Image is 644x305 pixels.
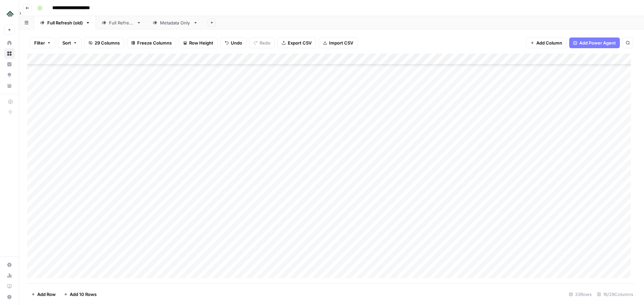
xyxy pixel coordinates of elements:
[160,19,191,26] div: Metadata Only
[34,40,45,46] span: Filter
[329,40,353,46] span: Import CSV
[579,40,616,46] span: Add Power Agent
[526,37,567,48] button: Add Column
[288,40,312,46] span: Export CSV
[4,37,15,48] a: Home
[4,8,16,20] img: Uplisting Logo
[4,70,15,80] a: Opportunities
[4,5,15,22] button: Workspace: Uplisting
[4,80,15,91] a: Your Data
[179,37,218,48] button: Row Height
[189,40,213,46] span: Row Height
[4,270,15,281] a: Usage
[127,37,176,48] button: Freeze Columns
[62,40,71,46] span: Sort
[109,19,134,26] div: Full Refresh
[249,37,275,48] button: Redo
[220,37,247,48] button: Undo
[319,37,358,48] button: Import CSV
[47,19,83,26] div: Full Refresh (old)
[34,16,96,29] a: Full Refresh (old)
[594,289,636,300] div: 16/29 Columns
[58,37,82,48] button: Sort
[27,289,60,300] button: Add Row
[260,40,270,46] span: Redo
[536,40,562,46] span: Add Column
[37,291,56,298] span: Add Row
[569,37,620,48] button: Add Power Agent
[60,289,101,300] button: Add 10 Rows
[231,40,242,46] span: Undo
[95,40,120,46] span: 29 Columns
[277,37,316,48] button: Export CSV
[4,59,15,70] a: Insights
[147,16,204,29] a: Metadata Only
[4,281,15,292] a: Learning Hub
[4,292,15,302] button: Help + Support
[70,291,97,298] span: Add 10 Rows
[566,289,594,300] div: 33 Rows
[4,259,15,270] a: Settings
[137,40,172,46] span: Freeze Columns
[96,16,147,29] a: Full Refresh
[84,37,124,48] button: 29 Columns
[30,37,55,48] button: Filter
[4,48,15,59] a: Browse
